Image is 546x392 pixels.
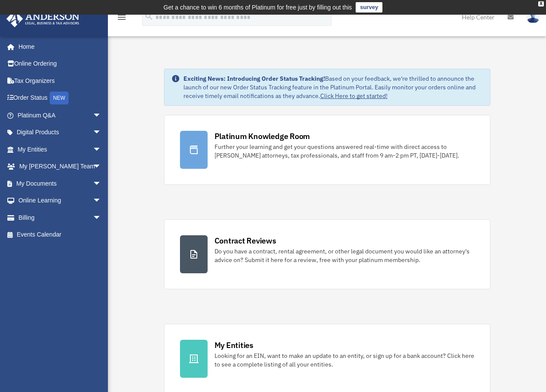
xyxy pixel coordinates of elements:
a: My Documentsarrow_drop_down [6,175,114,192]
i: menu [117,12,127,22]
span: arrow_drop_down [93,175,110,193]
a: Order StatusNEW [6,89,114,107]
strong: Exciting News: Introducing Order Status Tracking! [183,75,325,82]
a: Online Learningarrow_drop_down [6,192,114,209]
a: menu [117,15,127,22]
div: Platinum Knowledge Room [215,131,310,142]
div: My Entities [215,340,253,351]
div: NEW [50,92,69,104]
img: User Pic [527,11,540,23]
a: Billingarrow_drop_down [6,209,114,226]
span: arrow_drop_down [93,158,110,176]
a: Tax Organizers [6,72,114,89]
a: Platinum Q&Aarrow_drop_down [6,107,114,124]
div: Looking for an EIN, want to make an update to an entity, or sign up for a bank account? Click her... [215,351,474,369]
a: Digital Productsarrow_drop_down [6,124,114,141]
i: search [144,12,154,21]
a: My Entitiesarrow_drop_down [6,141,114,158]
a: survey [356,2,382,13]
a: Online Ordering [6,55,114,73]
span: arrow_drop_down [93,141,110,158]
div: Based on your feedback, we're thrilled to announce the launch of our new Order Status Tracking fe... [183,74,483,100]
div: Further your learning and get your questions answered real-time with direct access to [PERSON_NAM... [215,142,474,160]
a: My [PERSON_NAME] Teamarrow_drop_down [6,158,114,175]
span: arrow_drop_down [93,107,110,124]
div: close [538,1,544,6]
a: Events Calendar [6,226,114,243]
a: Click Here to get started! [320,92,388,100]
div: Contract Reviews [215,235,276,246]
a: Platinum Knowledge Room Further your learning and get your questions answered real-time with dire... [164,115,490,185]
a: Home [6,38,110,55]
span: arrow_drop_down [93,124,110,142]
span: arrow_drop_down [93,209,110,227]
div: Do you have a contract, rental agreement, or other legal document you would like an attorney's ad... [215,247,474,264]
img: Anderson Advisors Platinum Portal [4,10,82,27]
span: arrow_drop_down [93,192,110,210]
div: Get a chance to win 6 months of Platinum for free just by filling out this [164,2,352,13]
a: Contract Reviews Do you have a contract, rental agreement, or other legal document you would like... [164,219,490,289]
